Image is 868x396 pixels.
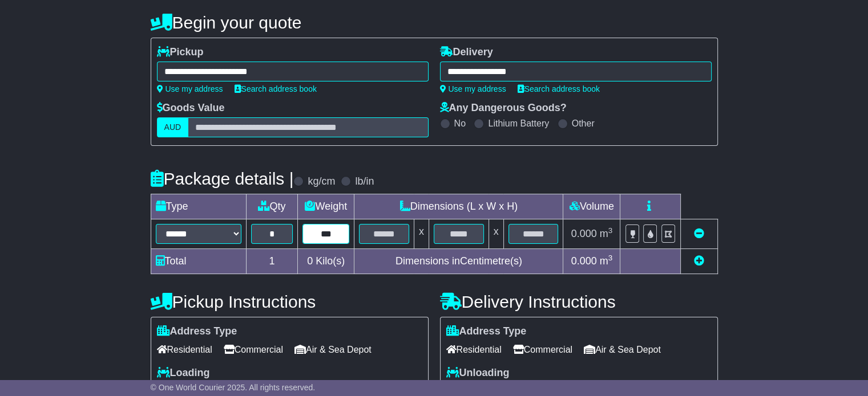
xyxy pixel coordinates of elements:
span: Air & Sea Depot [584,341,661,358]
span: © One World Courier 2025. All rights reserved. [151,383,316,392]
label: No [454,118,466,129]
span: 0.000 [571,255,597,267]
label: Other [572,118,595,129]
span: Air & Sea Depot [294,341,372,358]
span: m [600,255,613,267]
span: Residential [157,341,212,358]
label: lb/in [355,175,374,188]
label: Any Dangerous Goods? [440,102,567,115]
a: Search address book [235,84,317,93]
label: Address Type [446,325,527,338]
td: Weight [298,194,354,219]
h4: Delivery Instructions [440,292,718,311]
label: Loading [157,367,210,379]
td: x [414,219,429,249]
td: 1 [246,249,298,274]
label: Pickup [157,46,204,59]
span: 0 [307,255,313,267]
td: Qty [246,194,298,219]
td: Type [151,194,246,219]
label: AUD [157,117,189,137]
td: x [488,219,503,249]
label: Goods Value [157,102,225,115]
td: Dimensions in Centimetre(s) [354,249,563,274]
a: Use my address [157,84,223,93]
td: Total [151,249,246,274]
td: Kilo(s) [298,249,354,274]
label: kg/cm [308,175,335,188]
label: Delivery [440,46,493,59]
sup: 3 [608,226,613,235]
h4: Pickup Instructions [151,292,429,311]
a: Use my address [440,84,506,93]
a: Search address book [518,84,600,93]
a: Remove this item [694,228,704,239]
span: 0.000 [571,228,597,239]
span: Commercial [513,341,572,358]
span: m [600,228,613,239]
sup: 3 [608,254,613,262]
label: Lithium Battery [488,118,549,129]
h4: Begin your quote [151,13,718,32]
td: Dimensions (L x W x H) [354,194,563,219]
h4: Package details | [151,169,294,188]
span: Commercial [224,341,283,358]
label: Address Type [157,325,237,338]
a: Add new item [694,255,704,267]
label: Unloading [446,367,510,379]
span: Residential [446,341,502,358]
td: Volume [563,194,620,219]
